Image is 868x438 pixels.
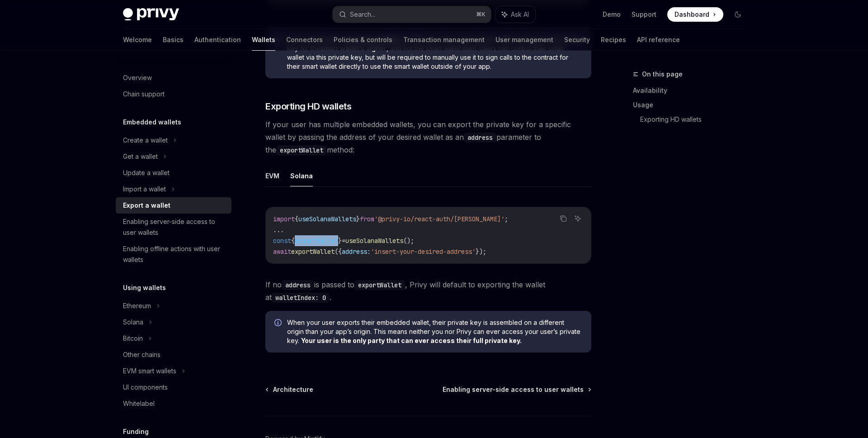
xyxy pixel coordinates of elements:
h5: Funding [123,426,149,437]
div: Get a wallet [123,151,158,162]
div: Solana [123,317,143,328]
img: dark logo [123,8,179,21]
a: Architecture [266,385,313,394]
h5: Embedded wallets [123,117,181,128]
button: Ask AI [495,6,535,23]
span: (); [403,237,414,245]
a: Enabling offline actions with user wallets [116,241,231,268]
button: Copy the contents from the code block [557,213,569,224]
span: } [338,237,342,245]
div: Chain support [123,89,165,100]
span: { [295,215,298,223]
svg: Info [274,319,283,328]
a: Connectors [286,29,323,51]
span: Architecture [273,385,313,394]
a: Policies & controls [334,29,392,51]
span: { [291,237,295,245]
a: Transaction management [403,29,485,51]
a: Basics [163,29,184,51]
a: Other chains [116,347,231,363]
code: exportWallet [276,145,327,155]
a: Demo [603,10,621,19]
div: Ethereum [123,300,151,311]
div: Update a wallet [123,167,170,178]
span: Dashboard [675,10,709,19]
div: EVM smart wallets [123,366,176,376]
a: Update a wallet [116,165,231,181]
code: exportWallet [354,280,405,290]
span: import [273,215,295,223]
a: Authentication [194,29,241,51]
span: address: [342,248,371,256]
code: address [464,133,496,143]
b: Your user is the only party that can ever access their full private key. [301,337,522,344]
a: Welcome [123,29,152,51]
span: } [356,215,360,223]
button: Toggle dark mode [731,7,745,22]
span: from [360,215,374,223]
div: Other chains [123,349,160,360]
span: If your user has multiple embedded wallets, you can export the private key for a specific wallet ... [265,118,591,156]
strong: smart wallet’s signer [320,44,387,52]
a: Security [564,29,590,51]
span: Exporting HD wallets [265,100,351,113]
span: '@privy-io/react-auth/[PERSON_NAME]' [374,215,505,223]
span: On this page [642,69,683,80]
span: When your user exports their embedded wallet, their private key is assembled on a different origi... [287,318,582,345]
h5: Using wallets [123,282,166,293]
a: Enabling server-side access to user wallets [116,214,231,241]
span: exportWallet [295,237,338,245]
a: Exporting HD wallets [640,112,752,127]
span: Ask AI [511,10,529,19]
a: Overview [116,70,231,86]
button: Search...⌘K [333,6,491,23]
div: Bitcoin [123,333,143,344]
div: Search... [350,9,375,20]
code: walletIndex: 0 [272,293,330,303]
div: Whitelabel [123,398,155,409]
a: Availability [633,83,752,98]
span: 'insert-your-desired-address' [371,248,476,256]
button: Solana [290,165,313,186]
span: ; [505,215,508,223]
a: Support [632,10,656,19]
button: Ask AI [572,213,584,224]
span: useSolanaWallets [345,237,403,245]
span: await [273,248,291,256]
a: Whitelabel [116,395,231,412]
span: const [273,237,291,245]
span: ({ [335,248,342,256]
a: UI components [116,379,231,395]
div: Enabling server-side access to user wallets [123,216,226,238]
code: address [282,280,314,290]
span: useSolanaWallets [298,215,356,223]
a: Enabling server-side access to user wallets [443,385,590,394]
span: = [342,237,345,245]
span: ... [273,226,284,234]
div: Overview [123,72,152,83]
span: Enabling server-side access to user wallets [443,385,584,394]
div: Import a wallet [123,184,166,195]
span: exportWallet [291,248,335,256]
div: Create a wallet [123,135,168,146]
a: Export a wallet [116,197,231,214]
span: If no is passed to , Privy will default to exporting the wallet at . [265,278,591,304]
span: If your application uses on EVM networks, exporting the wallet will export the private key for th... [287,35,582,71]
a: Chain support [116,86,231,102]
button: EVM [265,165,279,186]
a: Recipes [601,29,626,51]
div: Enabling offline actions with user wallets [123,243,226,265]
div: Export a wallet [123,200,170,211]
a: API reference [637,29,680,51]
span: ⌘ K [476,11,486,18]
a: User management [495,29,553,51]
a: Dashboard [667,7,723,22]
a: Usage [633,98,752,112]
span: }); [476,248,486,256]
div: UI components [123,382,168,393]
a: Wallets [252,29,275,51]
